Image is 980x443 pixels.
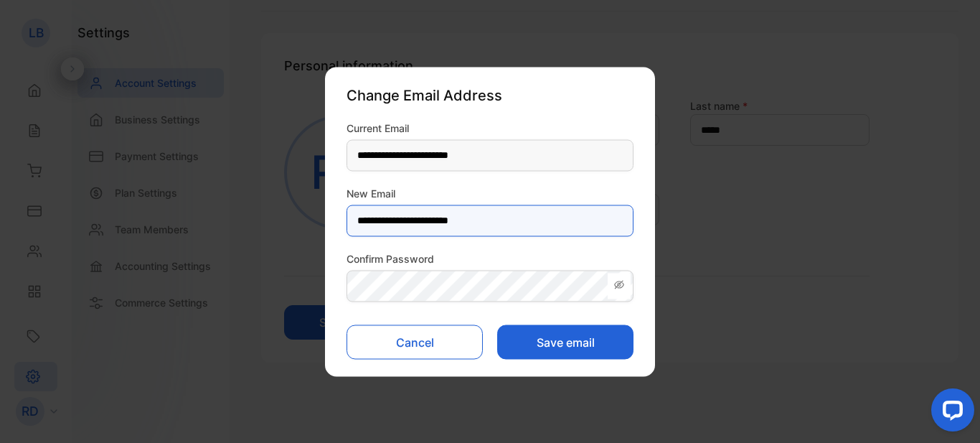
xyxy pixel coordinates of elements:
label: Confirm Password [347,251,633,266]
p: Change Email Address [347,84,633,106]
button: Cancel [347,325,483,359]
button: Save email [497,325,633,359]
label: New Email [347,185,633,200]
label: Current Email [347,120,633,135]
iframe: LiveChat chat widget [920,383,980,443]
